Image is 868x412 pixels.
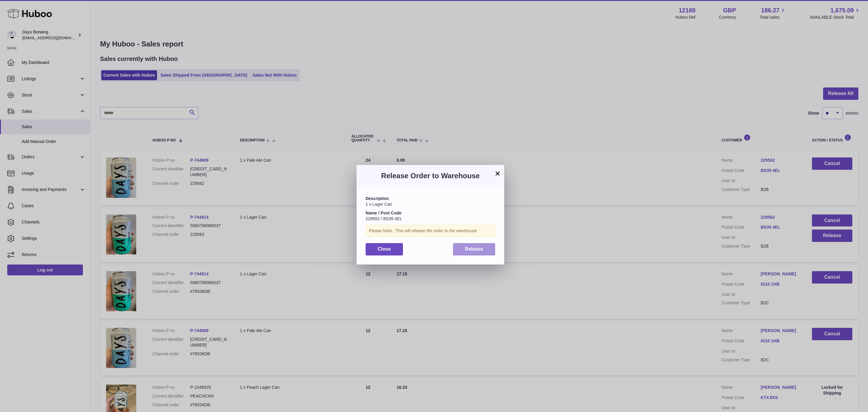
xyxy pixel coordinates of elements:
[378,246,391,252] span: Close
[453,243,495,255] button: Release
[366,216,402,221] span: 229562 / BS35 4EL
[465,246,483,252] span: Release
[366,225,495,237] div: Please Note : This will release the order to the warehouse
[366,211,401,215] strong: Name / Post Code
[366,171,495,181] h3: Release Order to Warehouse
[366,202,392,207] span: 1 x Lager Can
[366,243,403,255] button: Close
[494,170,501,177] button: ×
[366,196,389,201] strong: Description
